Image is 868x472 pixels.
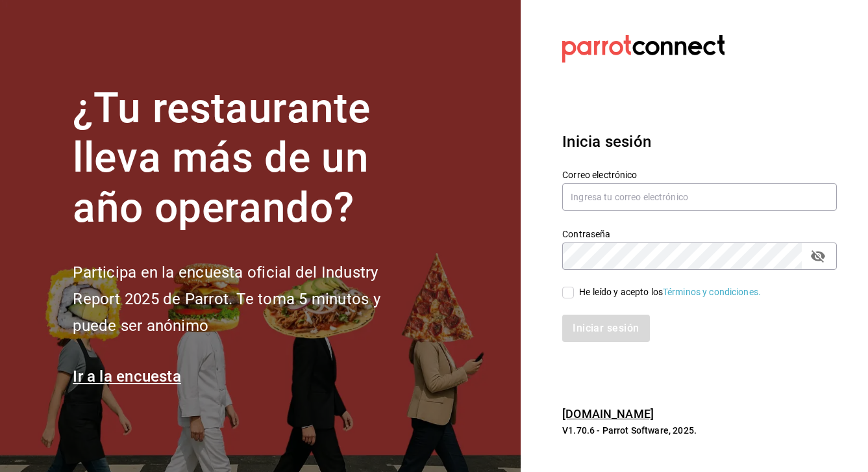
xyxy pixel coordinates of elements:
h3: Inicia sesión [562,130,837,153]
p: V1.70.6 - Parrot Software, 2025. [562,424,837,437]
div: He leído y acepto los [579,285,761,299]
input: Ingresa tu correo electrónico [562,183,837,211]
label: Correo electrónico [562,170,837,179]
button: passwordField [807,245,829,267]
a: [DOMAIN_NAME] [562,407,654,421]
label: Contraseña [562,229,837,238]
a: Términos y condiciones. [663,287,761,297]
h1: ¿Tu restaurante lleva más de un año operando? [73,84,423,233]
a: Ir a la encuesta [73,367,181,386]
h2: Participa en la encuesta oficial del Industry Report 2025 de Parrot. Te toma 5 minutos y puede se... [73,259,423,339]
